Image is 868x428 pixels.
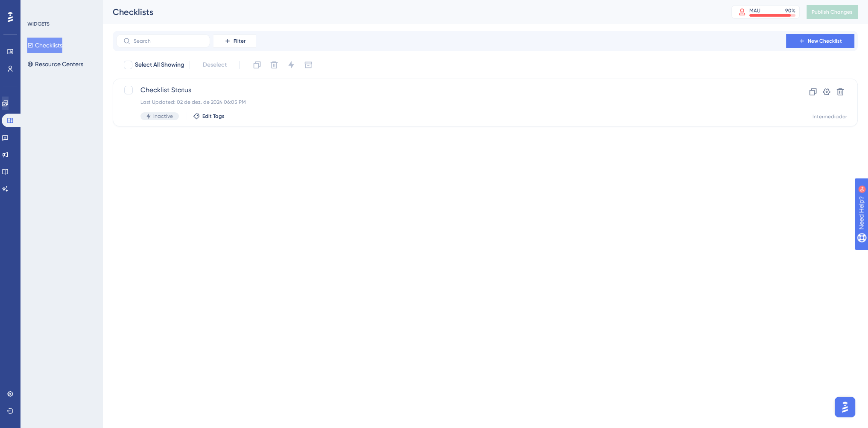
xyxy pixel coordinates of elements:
[785,7,795,14] div: 90 %
[58,4,63,11] div: 9+
[203,60,227,70] span: Deselect
[812,9,853,15] span: Publish Changes
[807,5,858,19] button: Publish Changes
[786,34,854,48] button: New Checklist
[20,2,53,12] span: Need Help?
[113,6,710,18] div: Checklists
[234,38,245,44] span: Filter
[202,113,225,120] span: Edit Tags
[195,57,234,73] button: Deselect
[27,21,50,27] div: WIDGETS
[812,113,847,120] div: Intermediador
[808,38,842,44] span: New Checklist
[193,113,225,120] button: Edit Tags
[27,56,83,72] button: Resource Centers
[832,394,858,420] iframe: UserGuiding AI Assistant Launcher
[140,99,762,106] div: Last Updated: 02 de dez. de 2024 06:05 PM
[27,38,62,53] button: Checklists
[213,34,256,48] button: Filter
[140,85,762,95] span: Checklist Status
[749,7,760,14] div: MAU
[153,113,173,120] span: Inactive
[134,38,203,44] input: Search
[135,60,184,70] span: Select All Showing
